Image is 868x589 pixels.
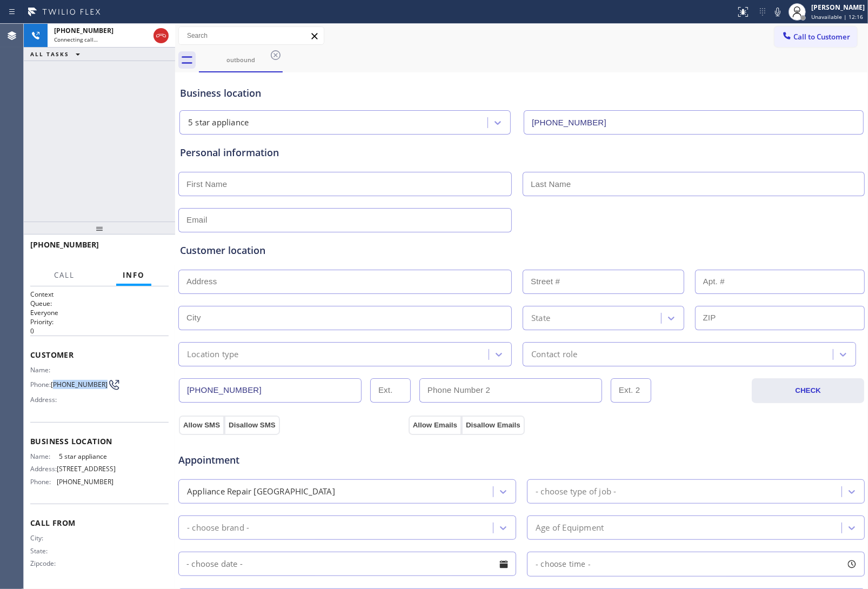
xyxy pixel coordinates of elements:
[523,270,684,294] input: Street #
[30,239,99,250] span: [PHONE_NUMBER]
[30,290,169,299] h1: Context
[531,348,577,360] div: Contact role
[30,534,59,542] span: City:
[123,270,145,280] span: Info
[179,378,362,403] input: Phone Number
[178,172,512,196] input: First Name
[611,378,651,403] input: Ext. 2
[30,326,169,336] p: 0
[695,306,865,330] input: ZIP
[774,26,857,47] button: Call to Customer
[30,366,59,374] span: Name:
[179,416,224,435] button: Allow SMS
[224,416,280,435] button: Disallow SMS
[536,521,604,534] div: Age of Equipment
[30,478,57,486] span: Phone:
[178,306,512,330] input: City
[30,317,169,326] h2: Priority:
[419,378,602,403] input: Phone Number 2
[57,478,113,486] span: [PHONE_NUMBER]
[30,350,169,360] span: Customer
[51,380,108,389] span: [PHONE_NUMBER]
[30,299,169,308] h2: Queue:
[57,465,116,473] span: [STREET_ADDRESS]
[178,270,512,294] input: Address
[59,452,113,460] span: 5 star appliance
[695,270,865,294] input: Apt. #
[187,485,335,498] div: Appliance Repair [GEOGRAPHIC_DATA]
[811,3,865,12] div: [PERSON_NAME]
[30,308,169,317] p: Everyone
[30,50,69,58] span: ALL TASKS
[116,265,151,286] button: Info
[180,243,863,258] div: Customer location
[370,378,411,403] input: Ext.
[187,521,249,534] div: - choose brand -
[200,56,282,64] div: outbound
[178,552,516,576] input: - choose date -
[188,117,249,129] div: 5 star appliance
[153,28,169,43] button: Hang up
[770,4,785,19] button: Mute
[54,270,75,280] span: Call
[30,380,51,389] span: Phone:
[180,86,863,101] div: Business location
[30,465,57,473] span: Address:
[180,145,863,160] div: Personal information
[54,26,113,35] span: [PHONE_NUMBER]
[54,36,98,43] span: Connecting call…
[30,547,59,555] span: State:
[179,27,324,44] input: Search
[187,348,239,360] div: Location type
[811,13,863,21] span: Unavailable | 12:16
[524,110,864,135] input: Phone Number
[793,32,850,42] span: Call to Customer
[462,416,525,435] button: Disallow Emails
[30,396,59,404] span: Address:
[30,436,169,446] span: Business location
[30,559,59,567] span: Zipcode:
[536,559,591,569] span: - choose time -
[752,378,864,403] button: CHECK
[409,416,462,435] button: Allow Emails
[30,452,59,460] span: Name:
[30,518,169,528] span: Call From
[523,172,865,196] input: Last Name
[24,48,91,61] button: ALL TASKS
[48,265,81,286] button: Call
[178,208,512,232] input: Email
[536,485,616,498] div: - choose type of job -
[531,312,550,324] div: State
[178,453,406,467] span: Appointment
